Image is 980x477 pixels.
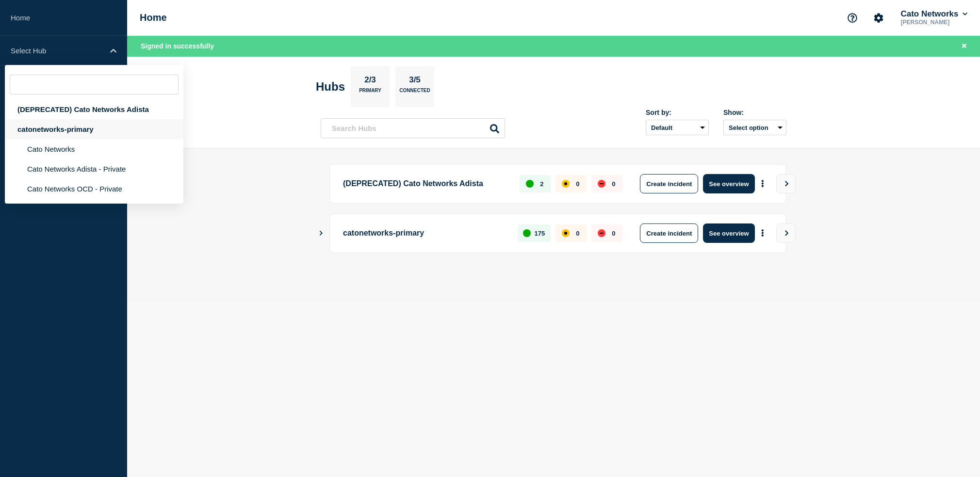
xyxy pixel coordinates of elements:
[140,12,167,23] h1: Home
[723,109,786,116] div: Show:
[5,119,183,139] div: catonetworks-primary
[5,179,183,199] li: Cato Networks OCD - Private
[598,180,605,188] div: down
[640,174,698,193] button: Create incident
[576,230,579,237] p: 0
[5,139,183,159] li: Cato Networks
[526,180,534,188] div: up
[321,118,505,138] input: Search Hubs
[343,174,508,193] p: (DEPRECATED) Cato Networks Adista
[406,75,425,88] p: 3/5
[523,229,531,237] div: up
[5,159,183,179] li: Cato Networks Adista - Private
[576,180,579,188] p: 0
[868,8,889,28] button: Account settings
[562,229,570,237] div: affected
[776,223,796,243] button: View
[640,223,698,243] button: Create incident
[11,47,104,55] p: Select Hub
[776,174,796,193] button: View
[898,9,969,19] button: Cato Networks
[361,75,380,88] p: 2/3
[535,230,545,237] p: 175
[958,41,970,52] button: Close banner
[540,180,543,188] p: 2
[842,8,863,28] button: Support
[756,224,769,242] button: More actions
[562,180,570,188] div: affected
[612,180,615,188] p: 0
[343,223,506,243] p: catonetworks-primary
[703,174,754,193] button: See overview
[703,223,754,243] button: See overview
[316,80,345,94] h2: Hubs
[319,230,324,237] button: Show Connected Hubs
[646,109,709,116] div: Sort by:
[5,99,183,119] div: (DEPRECATED) Cato Networks Adista
[399,88,430,98] p: Connected
[141,42,214,50] span: Signed in successfully
[723,120,786,135] button: Select option
[646,120,709,135] select: Sort by
[756,175,769,193] button: More actions
[898,19,969,26] p: [PERSON_NAME]
[359,88,381,98] p: Primary
[598,229,605,237] div: down
[612,230,615,237] p: 0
